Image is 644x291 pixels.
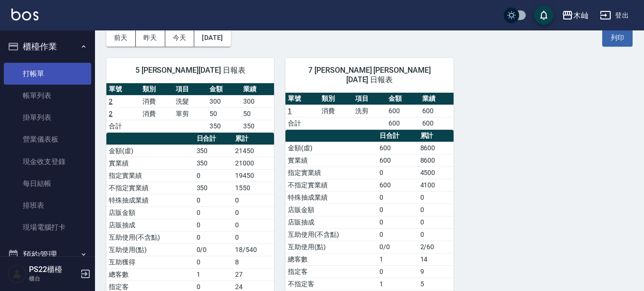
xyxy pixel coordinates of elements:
td: 4100 [418,179,454,191]
td: 5 [418,278,454,290]
td: 300 [207,95,241,107]
td: 9 [418,265,454,278]
td: 指定實業績 [106,169,194,182]
th: 單號 [285,93,319,105]
p: 櫃台 [29,274,77,283]
td: 350 [194,182,233,194]
td: 8 [233,256,274,268]
td: 0 [194,256,233,268]
button: 預約管理 [4,242,91,267]
a: 掛單列表 [4,107,91,128]
th: 類別 [319,93,353,105]
td: 單剪 [173,107,207,120]
td: 350 [194,145,233,157]
th: 業績 [241,83,275,96]
table: a dense table [285,93,453,130]
td: 0 [418,216,454,228]
div: 木屾 [573,10,588,21]
td: 50 [241,107,275,120]
td: 1 [377,278,417,290]
td: 0 [194,169,233,182]
td: 店販金額 [106,206,194,219]
td: 0 [418,228,454,241]
a: 1 [288,107,292,115]
a: 帳單列表 [4,85,91,107]
td: 不指定實業績 [106,182,194,194]
td: 50 [207,107,241,120]
a: 現金收支登錄 [4,151,91,173]
td: 350 [241,120,275,132]
td: 消費 [319,105,353,117]
td: 洗髮 [173,95,207,107]
td: 總客數 [106,268,194,281]
td: 不指定實業績 [285,179,377,191]
td: 指定客 [285,265,377,278]
a: 每日結帳 [4,173,91,194]
th: 項目 [353,93,387,105]
td: 金額(虛) [285,142,377,154]
a: 營業儀表板 [4,128,91,150]
th: 業績 [420,93,454,105]
td: 600 [386,105,420,117]
td: 300 [241,95,275,107]
img: Person [8,264,27,283]
a: 2 [109,110,113,117]
button: 前天 [106,29,136,47]
td: 0 [377,204,417,216]
th: 日合計 [377,130,417,142]
td: 350 [207,120,241,132]
td: 店販金額 [285,204,377,216]
span: 5 [PERSON_NAME][DATE] 日報表 [118,66,263,75]
td: 1550 [233,182,274,194]
td: 600 [377,179,417,191]
th: 金額 [386,93,420,105]
td: 27 [233,268,274,281]
td: 消費 [140,95,174,107]
button: save [534,6,553,25]
td: 合計 [106,120,140,132]
button: 列印 [602,29,633,47]
img: Logo [11,9,38,20]
td: 合計 [285,117,319,129]
td: 600 [420,105,454,117]
td: 0 [418,191,454,204]
td: 總客數 [285,253,377,265]
td: 2/60 [418,241,454,253]
th: 金額 [207,83,241,96]
a: 現場電腦打卡 [4,216,91,238]
td: 1 [194,268,233,281]
th: 類別 [140,83,174,96]
td: 互助獲得 [106,256,194,268]
td: 店販抽成 [106,219,194,231]
td: 互助使用(點) [106,243,194,256]
td: 0 [233,219,274,231]
button: [DATE] [194,29,230,47]
h5: PS22櫃檯 [29,265,77,274]
td: 0 [418,204,454,216]
td: 店販抽成 [285,216,377,228]
td: 1 [377,253,417,265]
td: 0 [377,265,417,278]
table: a dense table [106,83,274,133]
td: 0 [194,231,233,243]
td: 金額(虛) [106,145,194,157]
td: 0 [377,216,417,228]
td: 600 [377,154,417,166]
th: 日合計 [194,133,233,145]
td: 14 [418,253,454,265]
td: 互助使用(不含點) [285,228,377,241]
button: 櫃檯作業 [4,34,91,59]
td: 600 [420,117,454,129]
span: 7 [PERSON_NAME] [PERSON_NAME] [DATE] 日報表 [297,66,442,85]
td: 實業績 [285,154,377,166]
td: 0 [194,206,233,219]
td: 0/0 [194,243,233,256]
td: 指定實業績 [285,166,377,179]
td: 不指定客 [285,278,377,290]
td: 21450 [233,145,274,157]
a: 打帳單 [4,63,91,85]
button: 木屾 [558,6,592,25]
td: 特殊抽成業績 [285,191,377,204]
td: 350 [194,157,233,169]
a: 排班表 [4,194,91,216]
